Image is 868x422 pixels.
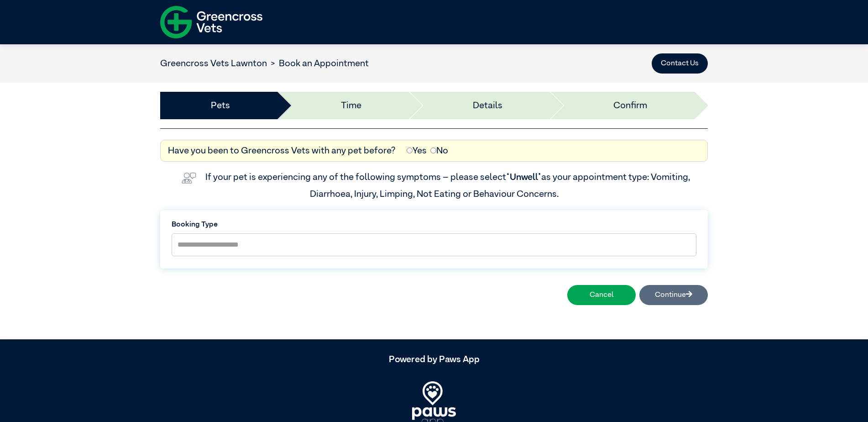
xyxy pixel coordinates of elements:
[178,169,200,187] img: vet
[567,285,636,305] button: Cancel
[407,144,427,158] label: Yes
[160,57,369,70] nav: breadcrumb
[160,59,267,68] a: Greencross Vets Lawnton
[205,173,692,198] label: If your pet is experiencing any of the following symptoms – please select as your appointment typ...
[430,144,448,158] label: No
[652,53,708,74] button: Contact Us
[160,354,708,365] h5: Powered by Paws App
[172,219,696,230] label: Booking Type
[407,148,413,153] input: Yes
[267,57,369,70] li: Book an Appointment
[160,2,262,42] img: f-logo
[168,144,396,158] label: Have you been to Greencross Vets with any pet before?
[211,99,230,112] a: Pets
[506,173,541,182] span: “Unwell”
[430,148,436,153] input: No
